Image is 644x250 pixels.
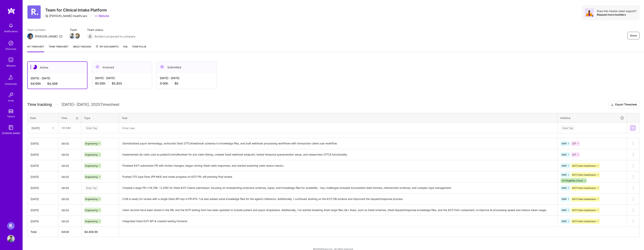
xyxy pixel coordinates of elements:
[58,183,81,193] input: HH:MM
[85,164,98,167] span: Engineering
[157,62,217,73] div: Submitted
[562,187,567,189] span: EMR
[70,28,80,32] span: Team
[85,142,98,145] span: Engineering
[6,235,16,242] a: User Avatar
[562,179,583,182] span: 270 Eligibility Check
[562,209,567,212] span: EMR
[33,65,37,69] img: Active
[562,220,567,223] span: EMR
[7,124,15,131] img: guide book
[58,194,81,204] input: HH:MM
[58,227,81,237] th: 64:00
[572,153,576,156] span: 277
[30,142,55,146] div: [DATE]
[572,198,596,200] span: 837I Claim Submission
[562,142,567,145] span: EMR
[174,82,178,85] span: $0
[7,114,15,118] div: Tokens
[61,102,119,107] span: [DATE] - [DATE] , 2025 Timesheet
[27,33,33,39] img: Team Architect
[69,33,75,39] img: Team Member Avatar
[119,138,557,149] textarea: Standardized payor terminology, extracted Stedi 277CA/webhook schemas to knowledge files, and bui...
[27,113,58,123] th: Date
[30,186,55,190] div: [DATE]
[160,65,164,69] img: Submitted
[95,65,100,69] img: Invoiced
[6,73,15,82] img: Community
[30,175,55,179] div: [DATE]
[597,9,636,13] div: Does this mission need support?
[35,34,58,38] div: [PERSON_NAME]
[30,164,55,168] div: [DATE]
[119,113,558,123] th: Task
[611,103,614,107] i: icon Download
[572,164,596,167] span: 837I Claim Submission
[572,173,596,176] span: 837I Claim Submission
[7,235,15,242] img: User Avatar
[70,33,75,39] a: Team Member Avatar
[8,99,14,103] div: Invite
[6,222,16,230] a: Roger Healthcare: Team for Clinical Intake Platform
[7,222,15,230] img: Roger Healthcare: Team for Clinical Intake Platform
[123,45,127,52] a: FAQ
[562,164,567,167] span: EMR
[58,172,81,182] input: HH:MM
[27,45,44,52] a: My timesheet
[30,153,55,157] div: [DATE]
[49,45,68,52] a: Team timesheet
[73,45,91,52] a: About Mission
[47,82,58,86] span: $4,408
[95,76,149,80] div: [DATE] - [DATE]
[7,39,15,47] img: discovery
[630,34,637,37] span: Share
[561,125,575,131] div: Enter Tag
[597,13,636,16] div: Request more builders
[58,216,81,226] input: HH:MM
[58,150,81,160] input: HH:MM
[45,14,48,18] i: icon CompanyGray
[119,216,557,226] textarea: Integrated Stedi 837I API & created testing frontend.
[132,45,146,52] a: Team Pulse
[119,205,557,215] textarea: Claim records have been stored in the DB, and the 837I testing form has been updated to include p...
[84,230,98,233] span: $ 4,408.96
[562,173,567,176] span: EMR
[45,14,87,18] div: [PERSON_NAME] Healthcare
[112,82,122,85] span: $5,855
[74,33,80,39] img: Team Member Avatar
[85,153,98,156] span: Engineering
[85,220,98,223] span: Engineering
[4,29,18,33] div: Notifications
[160,76,214,80] div: [DATE] - [DATE]
[95,34,135,38] span: Builders proposed to company
[84,185,98,191] div: Enter Tag
[132,45,146,48] span: Team Pulse
[2,131,20,135] div: [DOMAIN_NAME]
[119,194,557,204] textarea: COB is ready for review with a single Stedi API key in PR #70. I’ve also added some knowledge fil...
[58,205,81,215] input: HH:MM
[30,197,55,201] div: [DATE]
[96,45,119,52] a: My Documents
[572,209,596,212] span: 837I Claim Submission
[31,82,84,86] div: 64:00 h
[85,209,98,212] span: Engineering
[608,101,639,108] button: Export Timesheet
[7,91,15,99] img: Invite
[27,227,58,237] th: Total
[85,175,98,178] span: Engineering
[85,125,99,131] div: Enter Tag
[92,62,152,73] div: Invoiced
[59,123,81,133] input: HH:MM
[45,8,109,12] h3: Team for Clinical Intake Platform
[81,113,119,123] th: Type
[119,183,557,193] textarea: Created a large PR (+18,796 −3,359) for Stedi 837I Claims submission, focusing on modularizing ex...
[572,142,576,145] span: 277
[572,187,596,189] span: 837I Claim Submission
[85,198,98,200] span: Engineering
[119,149,557,160] textarea: Implemented db claim uuid as patientControlNumber for ack-claim linking, created Stedi webhook en...
[562,198,567,200] span: EMR
[96,45,119,49] span: My Documents
[30,208,55,212] div: [DATE]
[560,116,624,120] div: Initiative
[58,161,81,171] input: HH:MM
